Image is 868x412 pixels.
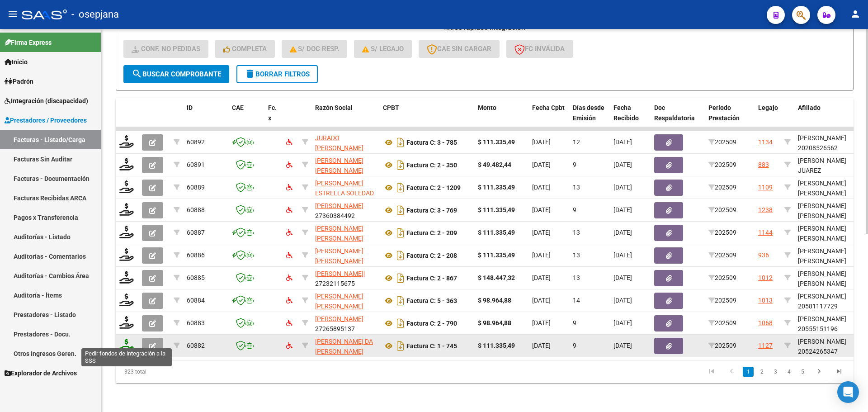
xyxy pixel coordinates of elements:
[797,367,808,377] a: 5
[798,314,863,335] div: [PERSON_NAME] 20555151196
[478,184,515,191] strong: $ 111.335,49
[315,156,376,175] div: 27210611342
[311,98,379,138] datatable-header-cell: Razón Social
[573,104,604,122] span: Días desde Emisión
[187,104,193,111] span: ID
[798,246,863,277] div: [PERSON_NAME] [PERSON_NAME] 27562592607
[315,201,376,220] div: 27360384492
[532,251,551,259] span: [DATE]
[755,98,781,138] datatable-header-cell: Legajo
[232,104,244,111] span: CAE
[758,250,769,260] div: 936
[315,314,376,333] div: 27265895137
[245,70,310,78] span: Borrar Filtros
[613,297,632,304] span: [DATE]
[478,251,515,259] strong: $ 111.335,49
[406,252,457,259] strong: Factura C: 2 - 208
[798,269,863,299] div: [PERSON_NAME] [PERSON_NAME] 20501422682
[532,319,551,327] span: [DATE]
[796,364,809,379] li: page 5
[406,139,457,146] strong: Factura C: 3 - 785
[528,98,569,138] datatable-header-cell: Fecha Cpbt
[506,40,573,58] button: FC Inválida
[268,104,277,122] span: Fc. x
[798,336,863,357] div: [PERSON_NAME] 20524265347
[406,229,457,237] strong: Factura C: 2 - 209
[478,342,515,349] strong: $ 111.335,49
[315,202,363,209] span: [PERSON_NAME]
[755,364,769,379] li: page 2
[850,9,861,19] mat-icon: person
[569,98,610,138] datatable-header-cell: Días desde Emisión
[613,138,632,146] span: [DATE]
[478,319,511,327] strong: $ 98.964,88
[478,297,511,304] strong: $ 98.964,88
[187,274,205,281] span: 60885
[708,251,736,259] span: 202509
[830,367,848,377] a: go to last page
[613,274,632,281] span: [DATE]
[7,9,18,19] mat-icon: menu
[187,251,205,259] span: 60886
[708,229,736,236] span: 202509
[395,339,406,353] i: Descargar documento
[532,297,551,304] span: [DATE]
[5,76,33,86] span: Padrón
[315,104,353,111] span: Razón Social
[613,251,632,259] span: [DATE]
[183,98,228,138] datatable-header-cell: ID
[315,269,376,288] div: 27232115675
[573,184,580,191] span: 13
[708,138,736,146] span: 202509
[798,223,863,254] div: [PERSON_NAME] [PERSON_NAME] 20549604006
[71,5,119,24] span: - osepjana
[758,295,773,306] div: 1013
[758,227,773,238] div: 1144
[5,57,28,67] span: Inicio
[532,206,551,213] span: [DATE]
[798,291,863,312] div: [PERSON_NAME] 20581117729
[783,367,794,377] a: 4
[478,274,515,281] strong: $ 148.447,32
[315,225,363,242] span: [PERSON_NAME] [PERSON_NAME]
[758,160,769,170] div: 883
[573,229,580,236] span: 13
[395,203,406,218] i: Descargar documento
[573,161,576,168] span: 9
[613,161,632,168] span: [DATE]
[379,98,474,138] datatable-header-cell: CPBT
[743,367,754,377] a: 1
[532,138,551,146] span: [DATE]
[613,229,632,236] span: [DATE]
[187,342,205,349] span: 60882
[315,315,363,322] span: [PERSON_NAME]
[708,206,736,213] span: 202509
[532,161,551,168] span: [DATE]
[395,226,406,240] i: Descargar documento
[723,367,740,377] a: go to previous page
[613,184,632,191] span: [DATE]
[708,184,736,191] span: 202509
[187,138,205,146] span: 60892
[406,297,457,304] strong: Factura C: 5 - 363
[406,161,457,169] strong: Factura C: 2 - 350
[223,45,267,53] span: Completa
[395,135,406,150] i: Descargar documento
[406,184,461,191] strong: Factura C: 2 - 1209
[532,184,551,191] span: [DATE]
[215,40,275,58] button: Completa
[758,318,773,328] div: 1068
[315,178,376,197] div: 27369820287
[794,98,867,138] datatable-header-cell: Afiliado
[187,229,205,236] span: 60887
[837,381,859,403] div: Open Intercom Messenger
[315,336,376,355] div: 27931262233
[132,68,142,79] mat-icon: search
[187,206,205,213] span: 60888
[315,180,374,197] span: [PERSON_NAME] ESTRELLA SOLEDAD
[5,115,87,125] span: Prestadores / Proveedores
[798,156,863,197] div: [PERSON_NAME] JUAREZ [PERSON_NAME] 20567119921
[758,137,773,147] div: 1134
[654,104,695,122] span: Doc Respaldatoria
[798,178,863,209] div: [PERSON_NAME] [PERSON_NAME] 20566480930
